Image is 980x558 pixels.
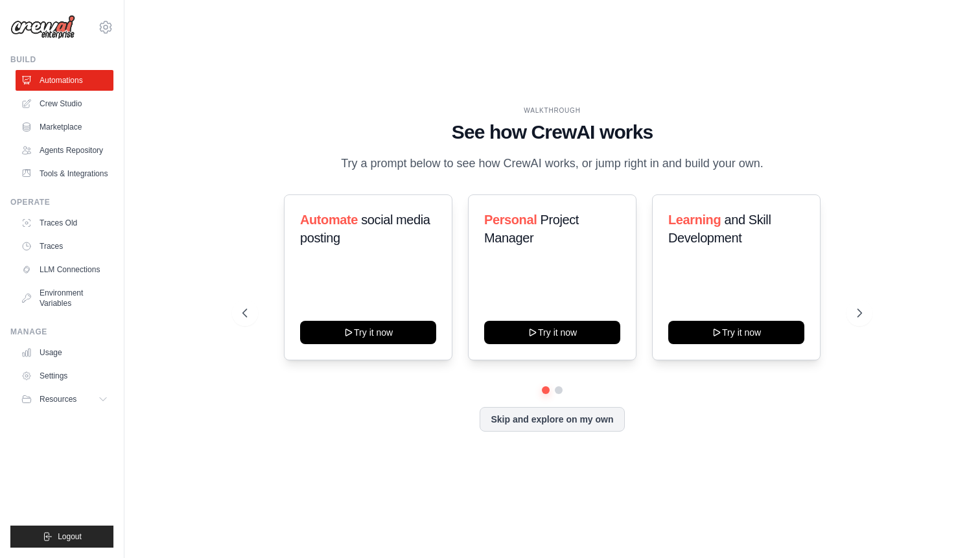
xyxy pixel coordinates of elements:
[58,531,82,542] span: Logout
[10,15,75,40] img: Logo
[16,163,113,184] a: Tools & Integrations
[16,117,113,137] a: Marketplace
[480,407,624,432] button: Skip and explore on my own
[16,140,113,161] a: Agents Repository
[484,321,620,344] button: Try it now
[16,236,113,257] a: Traces
[16,70,113,91] a: Automations
[16,389,113,410] button: Resources
[16,283,113,314] a: Environment Variables
[300,321,436,344] button: Try it now
[10,526,113,548] button: Logout
[668,213,771,245] span: and Skill Development
[334,154,770,173] p: Try a prompt below to see how CrewAI works, or jump right in and build your own.
[300,213,358,227] span: Automate
[16,366,113,386] a: Settings
[16,259,113,280] a: LLM Connections
[242,106,863,115] div: WALKTHROUGH
[10,197,113,207] div: Operate
[484,213,537,227] span: Personal
[10,327,113,337] div: Manage
[16,342,113,363] a: Usage
[10,54,113,65] div: Build
[40,394,76,404] span: Resources
[668,213,721,227] span: Learning
[242,121,863,144] h1: See how CrewAI works
[16,213,113,233] a: Traces Old
[484,213,579,245] span: Project Manager
[668,321,804,344] button: Try it now
[300,213,430,245] span: social media posting
[16,93,113,114] a: Crew Studio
